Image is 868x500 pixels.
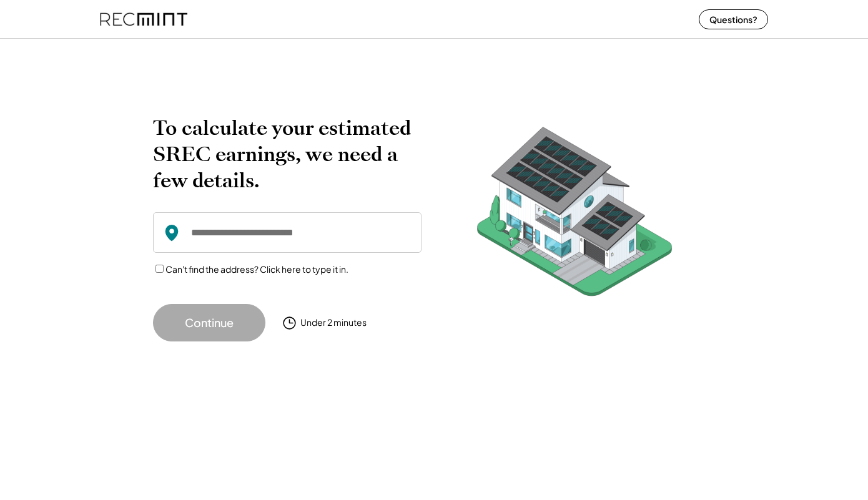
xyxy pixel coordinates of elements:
div: Under 2 minutes [300,316,367,329]
img: RecMintArtboard%207.png [453,115,696,315]
button: Continue [153,304,265,341]
h2: To calculate your estimated SREC earnings, we need a few details. [153,115,422,194]
label: Can't find the address? Click here to type it in. [165,263,348,275]
button: Questions? [699,9,768,29]
img: recmint-logotype%403x%20%281%29.jpeg [100,2,187,36]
